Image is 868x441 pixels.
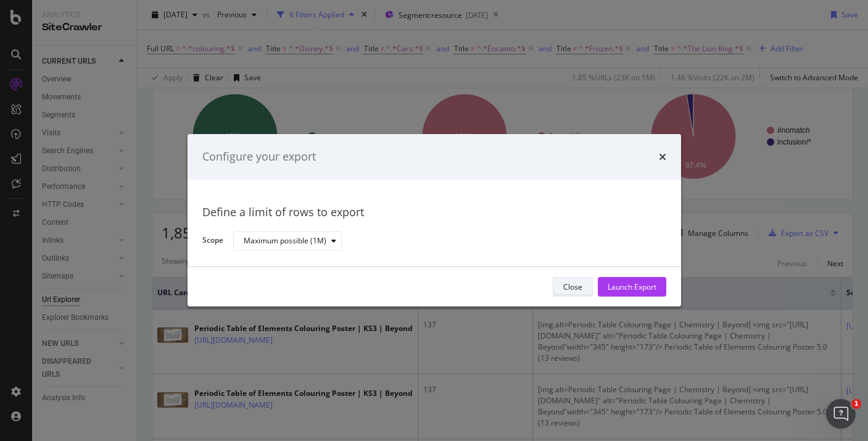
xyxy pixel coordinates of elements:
[851,399,861,409] span: 1
[608,282,656,292] div: Launch Export
[553,277,593,297] button: Close
[202,204,666,220] div: Define a limit of rows to export
[563,282,582,292] div: Close
[202,235,223,249] label: Scope
[826,399,856,429] iframe: Intercom live chat
[188,134,681,306] div: modal
[202,149,316,165] div: Configure your export
[659,149,666,165] div: times
[233,231,342,251] button: Maximum possible (1M)
[244,237,326,245] div: Maximum possible (1M)
[598,277,666,297] button: Launch Export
